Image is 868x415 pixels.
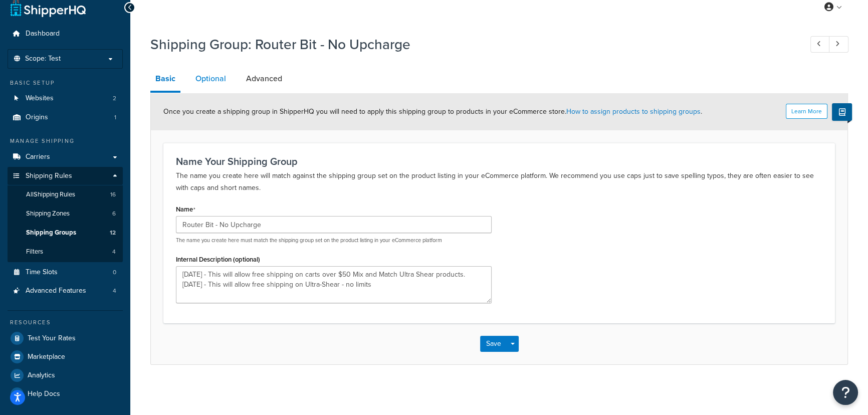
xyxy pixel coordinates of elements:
a: Shipping Groups12 [8,224,123,242]
p: The name you create here must match the shipping group set on the product listing in your eCommer... [176,237,492,244]
a: Advanced [241,67,287,91]
a: Shipping Zones6 [8,204,123,223]
div: Manage Shipping [8,137,123,145]
a: Test Your Rates [8,329,123,347]
li: Websites [8,89,123,108]
a: How to assign products to shipping groups [566,106,701,117]
label: Name [176,205,195,214]
a: Advanced Features4 [8,282,123,300]
button: Learn More [786,104,827,119]
p: The name you create here will match against the shipping group set on the product listing in your... [176,170,822,194]
a: Filters4 [8,243,123,261]
span: Time Slots [26,268,58,277]
span: Shipping Zones [26,210,70,218]
span: Origins [26,113,48,122]
a: Origins1 [8,108,123,127]
textarea: [DATE] - This will allow free shipping on carts over $50 Mix and Match Ultra Shear products. [DAT... [176,266,492,303]
span: 16 [110,190,116,199]
span: 0 [113,268,116,277]
h1: Shipping Group: Router Bit - No Upcharge [150,35,792,54]
a: Basic [150,67,180,93]
a: Shipping Rules [8,167,123,185]
span: Marketplace [28,353,65,361]
span: Scope: Test [25,55,61,63]
span: 1 [114,113,116,122]
li: Time Slots [8,263,123,282]
div: Resources [8,318,123,327]
a: Carriers [8,148,123,166]
span: Once you create a shipping group in ShipperHQ you will need to apply this shipping group to produ... [163,106,702,117]
a: Time Slots0 [8,263,123,282]
span: 4 [113,287,116,295]
span: All Shipping Rules [26,190,75,199]
div: Basic Setup [8,79,123,87]
a: Analytics [8,366,123,384]
span: 4 [112,248,116,256]
li: Shipping Zones [8,204,123,223]
li: Origins [8,108,123,127]
a: Previous Record [810,36,830,53]
span: Shipping Groups [26,229,76,237]
li: Advanced Features [8,282,123,300]
label: Internal Description (optional) [176,256,260,263]
span: Dashboard [26,30,60,38]
h3: Name Your Shipping Group [176,156,822,167]
span: Test Your Rates [28,334,76,343]
a: Dashboard [8,25,123,43]
a: Marketplace [8,348,123,366]
a: AllShipping Rules16 [8,185,123,204]
span: Help Docs [28,390,60,398]
span: Filters [26,248,43,256]
span: Shipping Rules [26,172,72,180]
button: Open Resource Center [833,380,858,405]
span: Advanced Features [26,287,86,295]
span: 2 [113,94,116,103]
span: Analytics [28,371,55,380]
a: Optional [190,67,231,91]
span: Carriers [26,153,50,161]
a: Websites2 [8,89,123,108]
li: Shipping Groups [8,224,123,242]
span: 12 [110,229,116,237]
li: Filters [8,243,123,261]
button: Show Help Docs [832,103,852,121]
a: Help Docs [8,385,123,403]
span: Websites [26,94,54,103]
li: Shipping Rules [8,167,123,262]
span: 6 [112,210,116,218]
a: Next Record [829,36,848,53]
button: Save [480,336,507,352]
